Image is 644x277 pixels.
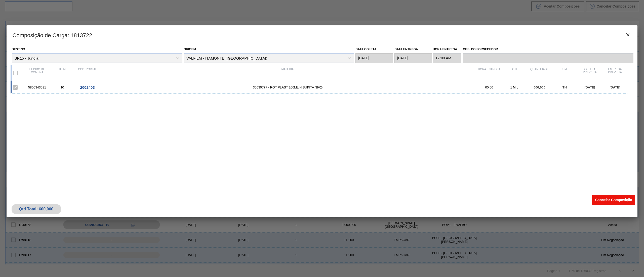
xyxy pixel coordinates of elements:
[355,53,393,63] input: dd/mm/yyyy
[7,25,638,44] h3: Composição de Carga : 1813722
[463,46,633,53] label: Obs. do Fornecedor
[534,85,545,89] span: 600,000
[562,85,567,89] span: TH
[394,48,418,51] label: Data Entrega
[433,46,461,53] label: Hora Entrega
[184,48,196,51] label: Origem
[592,195,635,205] button: Cancelar Composição
[476,85,502,89] div: 00:00
[584,85,595,89] span: [DATE]
[25,85,50,89] div: 5800343531
[394,53,432,63] input: dd/mm/yyyy
[50,68,75,78] div: Item
[25,68,50,78] div: Pedido de compra
[355,48,376,51] label: Data coleta
[100,85,477,89] span: 30030777 - ROT PLAST 200ML H SUKITA NIV24
[577,68,602,78] div: Coleta Prevista
[80,85,95,89] span: 2002403
[75,68,100,78] div: Cód. Portal
[100,68,477,78] div: Material
[15,207,57,211] div: Qtd Total: 600,000
[476,68,502,78] div: Hora Entrega
[502,68,527,78] div: Lote
[75,85,100,89] div: Ir para o Pedido
[527,68,552,78] div: Quantidade
[50,85,75,89] div: 10
[12,48,25,51] label: Destino
[610,85,620,89] span: [DATE]
[502,85,527,89] div: 1 MIL
[602,68,627,78] div: Entrega Prevista
[552,68,577,78] div: UM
